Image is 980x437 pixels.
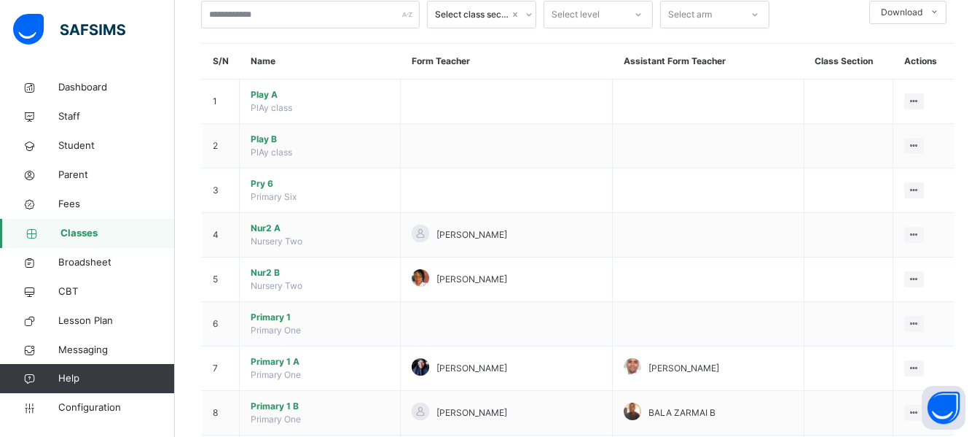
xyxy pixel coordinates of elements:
[436,362,507,375] span: [PERSON_NAME]
[922,386,965,430] button: Open asap
[251,191,297,202] span: Primary Six
[202,80,240,124] td: 1
[240,44,401,80] th: Name
[251,414,301,425] span: Primary One
[251,325,301,336] span: Primary One
[251,369,301,380] span: Primary One
[58,80,175,95] span: Dashboard
[202,124,240,169] td: 2
[60,226,175,241] span: Classes
[881,6,922,19] span: Download
[13,14,125,45] img: safsims
[251,355,389,368] span: Primary 1 A
[613,44,804,80] th: Assistant Form Teacher
[251,102,292,113] span: PlAy class
[893,44,954,80] th: Actions
[58,168,175,182] span: Parent
[552,1,600,28] div: Select level
[401,44,613,80] th: Form Teacher
[58,343,175,357] span: Messaging
[251,177,389,190] span: Pry 6
[436,228,507,241] span: [PERSON_NAME]
[668,1,712,28] div: Select arm
[202,302,240,347] td: 6
[58,255,175,270] span: Broadsheet
[251,88,389,101] span: Play A
[804,44,893,80] th: Class Section
[58,314,175,328] span: Lesson Plan
[435,8,509,21] div: Select class section
[436,406,507,419] span: [PERSON_NAME]
[58,109,175,124] span: Staff
[58,401,174,415] span: Configuration
[202,169,240,213] td: 3
[648,362,719,375] span: [PERSON_NAME]
[58,139,175,153] span: Student
[251,311,389,324] span: Primary 1
[251,222,389,235] span: Nur2 A
[251,147,292,158] span: PlAy class
[251,280,302,291] span: Nursery Two
[648,406,716,419] span: BALA ZARMAI B
[202,391,240,436] td: 8
[251,236,302,247] span: Nursery Two
[436,273,507,286] span: [PERSON_NAME]
[202,258,240,302] td: 5
[58,285,175,299] span: CBT
[202,347,240,391] td: 7
[251,266,389,279] span: Nur2 B
[58,197,175,212] span: Fees
[202,213,240,258] td: 4
[58,371,174,386] span: Help
[251,133,389,146] span: Play B
[251,400,389,413] span: Primary 1 B
[202,44,240,80] th: S/N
